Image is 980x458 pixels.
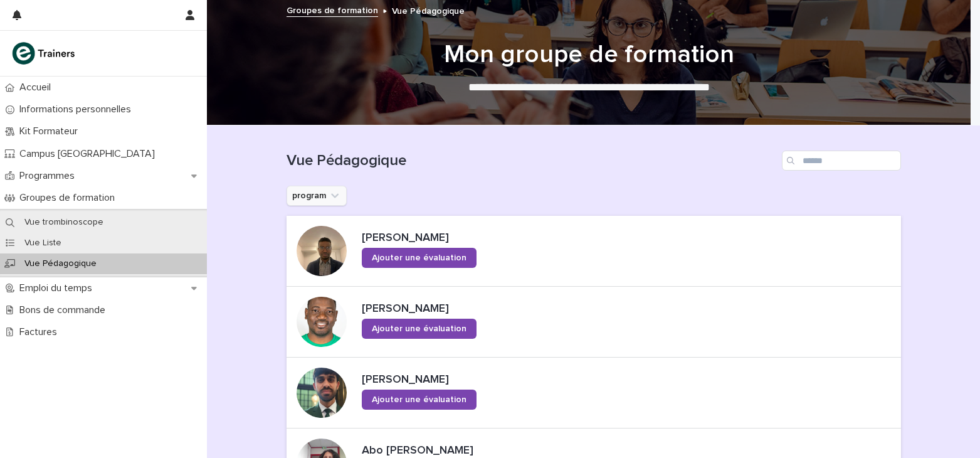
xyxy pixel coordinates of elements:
a: Ajouter une évaluation [362,319,477,339]
a: [PERSON_NAME]Ajouter une évaluation [287,358,901,429]
h1: Vue Pédagogique [287,152,777,170]
p: Vue Liste [14,238,71,248]
p: Abo [PERSON_NAME] [362,444,896,458]
p: Vue Pédagogique [14,258,107,269]
p: Programmes [14,170,85,182]
a: [PERSON_NAME]Ajouter une évaluation [287,216,901,287]
img: K0CqGN7SDeD6s4JG8KQk [10,41,79,66]
p: Bons de commande [14,304,115,316]
p: [PERSON_NAME] [362,373,564,387]
a: [PERSON_NAME]Ajouter une évaluation [287,287,901,358]
p: Informations personnelles [14,104,141,115]
p: Kit Formateur [14,125,88,137]
p: [PERSON_NAME] [362,232,564,245]
a: Groupes de formation [287,3,378,17]
p: Vue Pédagogique [392,3,465,17]
p: Accueil [14,82,61,93]
p: Vue trombinoscope [14,217,113,228]
p: Groupes de formation [14,192,125,204]
p: Emploi du temps [14,282,102,294]
a: Ajouter une évaluation [362,390,477,410]
span: Ajouter une évaluation [372,395,466,404]
input: Search [782,151,901,171]
p: Factures [14,326,67,338]
button: program [287,186,347,206]
p: Campus [GEOGRAPHIC_DATA] [14,148,165,160]
p: [PERSON_NAME] [362,302,564,316]
span: Ajouter une évaluation [372,324,466,333]
a: Ajouter une évaluation [362,248,477,268]
h1: Mon groupe de formation [282,40,896,70]
span: Ajouter une évaluation [372,253,466,262]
